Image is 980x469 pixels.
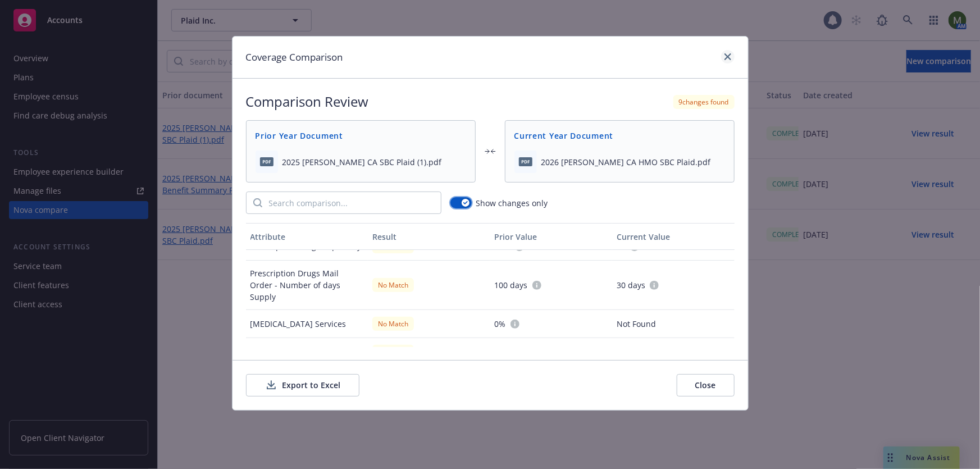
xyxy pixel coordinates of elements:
[368,223,490,250] button: Result
[372,345,414,359] div: No Match
[253,198,262,207] svg: Search
[541,156,711,168] span: 2026 [PERSON_NAME] CA HMO SBC Plaid.pdf
[246,374,359,397] button: Export to Excel
[246,338,368,366] div: Acupuncture
[372,278,414,292] div: No Match
[495,347,506,358] span: 0%
[677,374,735,397] button: Close
[246,310,368,338] div: [MEDICAL_DATA] Services
[617,347,656,358] span: Not Found
[282,156,442,168] span: 2025 [PERSON_NAME] CA SBC Plaid (1).pdf
[673,95,735,109] div: 9 changes found
[246,92,369,111] h2: Comparison Review
[476,197,548,209] span: Show changes only
[246,261,368,310] div: Prescription Drugs Mail Order - Number of days Supply
[617,279,645,291] span: 30 days
[514,130,725,142] span: Current Year Document
[246,50,343,65] h1: Coverage Comparison
[262,192,441,213] input: Search comparison...
[246,223,368,250] button: Attribute
[495,318,506,330] span: 0%
[617,231,730,243] div: Current Value
[256,130,466,142] span: Prior Year Document
[372,317,414,331] div: No Match
[617,318,656,330] span: Not Found
[372,231,486,243] div: Result
[495,279,528,291] span: 100 days
[612,223,735,250] button: Current Value
[250,231,364,243] div: Attribute
[495,231,608,243] div: Prior Value
[490,223,613,250] button: Prior Value
[721,50,735,63] a: close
